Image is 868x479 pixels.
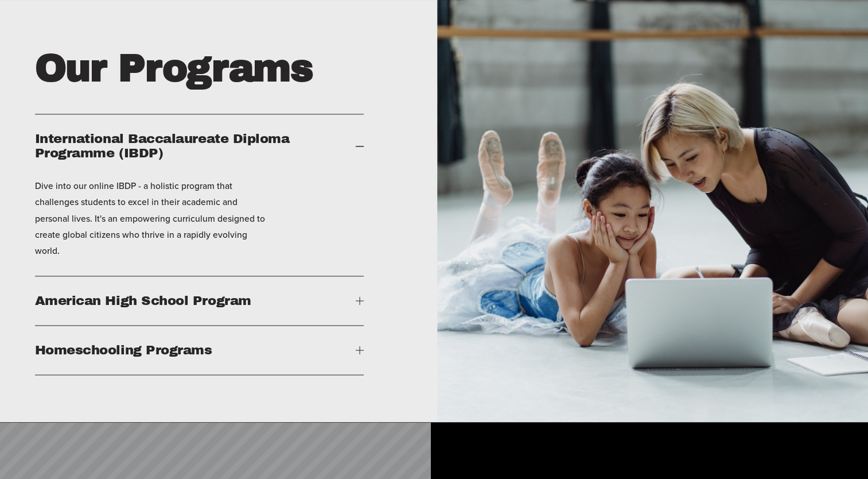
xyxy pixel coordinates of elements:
[35,326,364,374] button: Homeschooling Programs
[35,293,356,308] span: American High School Program
[35,177,265,258] p: Dive into our online IBDP - a holistic program that challenges students to excel in their academi...
[35,343,356,357] span: Homeschooling Programs
[35,48,313,89] strong: Our Programs
[35,114,364,177] button: International Baccalaureate Diploma Programme (IBDP)
[35,276,364,325] button: American High School Program
[35,177,364,276] div: International Baccalaureate Diploma Programme (IBDP)
[35,132,356,160] span: International Baccalaureate Diploma Programme (IBDP)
